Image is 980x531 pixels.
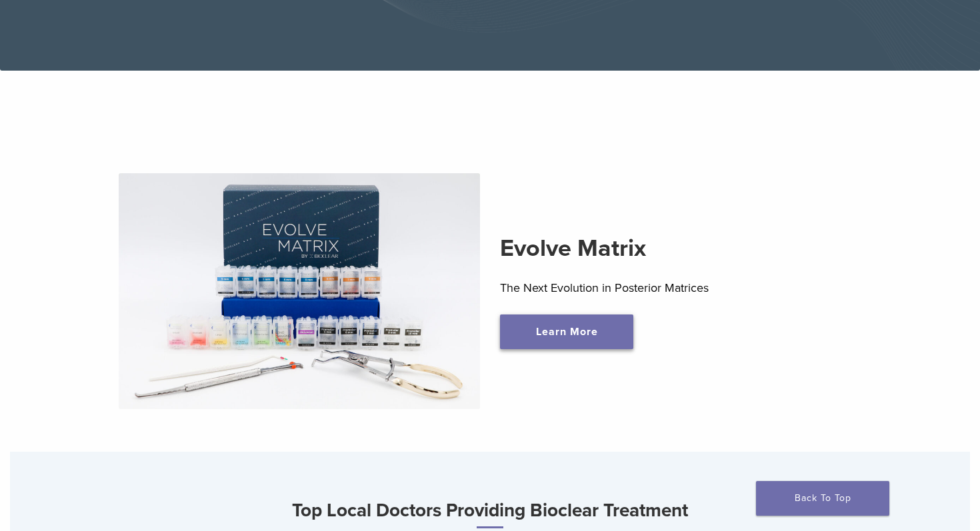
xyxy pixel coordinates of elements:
a: Back To Top [756,481,889,516]
h3: Top Local Doctors Providing Bioclear Treatment [10,494,970,528]
h2: Evolve Matrix [500,233,862,265]
a: Learn More [500,314,633,349]
img: Evolve Matrix [119,173,481,409]
p: The Next Evolution in Posterior Matrices [500,278,862,298]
